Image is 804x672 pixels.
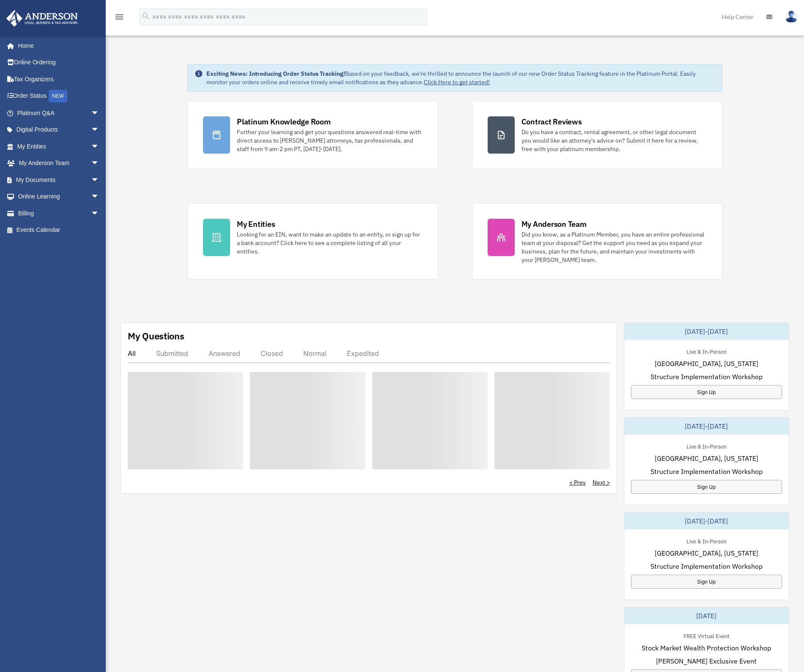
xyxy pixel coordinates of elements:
span: arrow_drop_down [91,155,108,172]
a: Home [6,37,108,54]
a: Platinum Knowledge Room Further your learning and get your questions answered real-time with dire... [187,101,438,169]
div: Based on your feedback, we're thrilled to announce the launch of our new Order Status Tracking fe... [206,69,715,86]
span: Structure Implementation Workshop [650,561,763,571]
a: Next > [593,478,610,487]
div: Normal [303,349,327,358]
div: [DATE]-[DATE] [624,418,789,435]
a: Contract Reviews Do you have a contract, rental agreement, or other legal document you would like... [472,101,722,169]
div: Expedited [347,349,379,358]
div: [DATE]-[DATE] [624,323,789,340]
div: Answered [209,349,240,358]
div: Platinum Knowledge Room [237,116,331,127]
a: Online Ordering [6,54,112,71]
span: [PERSON_NAME] Exclusive Event [656,656,757,666]
a: My Entities Looking for an EIN, want to make an update to an entity, or sign up for a bank accoun... [187,203,438,280]
span: arrow_drop_down [91,205,108,222]
div: [DATE] [624,607,789,624]
i: menu [114,12,124,22]
a: My Anderson Team Did you know, as a Platinum Member, you have an entire professional team at your... [472,203,722,280]
div: NEW [49,90,67,102]
div: Live & In-Person [680,536,733,545]
a: Events Calendar [6,222,112,239]
a: My Anderson Teamarrow_drop_down [6,155,112,172]
div: Submitted [156,349,188,358]
a: Tax Organizers [6,71,112,88]
strong: Exciting News: Introducing Order Status Tracking! [206,70,345,77]
a: My Documentsarrow_drop_down [6,171,112,188]
a: Click Here to get started! [424,78,490,86]
div: Looking for an EIN, want to make an update to an entity, or sign up for a bank account? Click her... [237,230,422,256]
div: Did you know, as a Platinum Member, you have an entire professional team at your disposal? Get th... [521,230,707,264]
img: Anderson Advisors Platinum Portal [4,10,80,27]
span: arrow_drop_down [91,171,108,189]
img: User Pic [785,11,798,23]
a: < Prev [569,478,586,487]
div: Live & In-Person [680,441,733,450]
a: menu [114,15,124,22]
a: Digital Productsarrow_drop_down [6,121,112,138]
span: Structure Implementation Workshop [650,466,763,476]
span: arrow_drop_down [91,138,108,155]
span: Stock Market Wealth Protection Workshop [642,643,771,653]
a: Billingarrow_drop_down [6,205,112,222]
a: Sign Up [631,385,782,399]
div: My Questions [128,330,184,342]
div: Further your learning and get your questions answered real-time with direct access to [PERSON_NAM... [237,128,422,153]
div: [DATE]-[DATE] [624,512,789,529]
div: All [128,349,136,358]
a: Order StatusNEW [6,88,112,105]
i: search [141,11,151,21]
div: My Entities [237,219,275,229]
span: [GEOGRAPHIC_DATA], [US_STATE] [655,548,758,558]
span: Structure Implementation Workshop [650,372,763,382]
a: My Entitiesarrow_drop_down [6,138,112,155]
a: Platinum Q&Aarrow_drop_down [6,105,112,121]
div: Live & In-Person [680,347,733,355]
div: Do you have a contract, rental agreement, or other legal document you would like an attorney's ad... [521,128,707,153]
span: [GEOGRAPHIC_DATA], [US_STATE] [655,453,758,463]
span: arrow_drop_down [91,105,108,122]
a: Sign Up [631,575,782,589]
div: Contract Reviews [521,116,582,127]
a: Sign Up [631,480,782,494]
div: Closed [261,349,283,358]
span: arrow_drop_down [91,188,108,206]
span: arrow_drop_down [91,121,108,139]
span: [GEOGRAPHIC_DATA], [US_STATE] [655,358,758,369]
div: My Anderson Team [521,219,587,229]
a: Online Learningarrow_drop_down [6,188,112,205]
div: FREE Virtual Event [677,631,736,640]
